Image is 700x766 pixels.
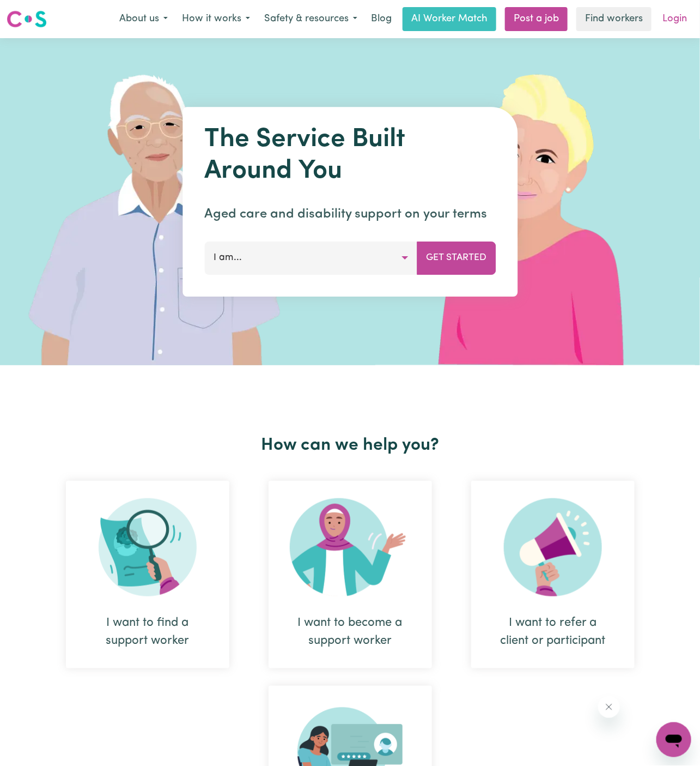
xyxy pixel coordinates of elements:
a: Blog [364,7,398,31]
img: Refer [504,498,602,596]
p: Aged care and disability support on your terms [204,204,496,224]
img: Search [99,498,197,596]
a: Post a job [505,7,568,31]
button: I am... [204,242,417,274]
iframe: Close message [598,696,620,718]
button: About us [112,8,175,31]
div: I want to refer a client or participant [497,614,608,650]
span: Need any help? [7,8,66,16]
button: Get Started [417,242,496,274]
a: Login [656,7,693,31]
iframe: Button to launch messaging window [656,722,691,757]
h1: The Service Built Around You [204,124,496,187]
button: Safety & resources [257,8,364,31]
div: I want to find a support worker [66,481,229,668]
div: I want to become a support worker [269,481,432,668]
img: Careseekers logo [7,9,47,29]
a: Careseekers logo [7,7,47,32]
div: I want to refer a client or participant [471,481,635,668]
a: Find workers [576,7,652,31]
img: Become Worker [290,498,411,596]
button: How it works [175,8,257,31]
div: I want to find a support worker [92,614,203,650]
div: I want to become a support worker [295,614,406,650]
a: AI Worker Match [403,7,496,31]
h2: How can we help you? [46,435,654,456]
